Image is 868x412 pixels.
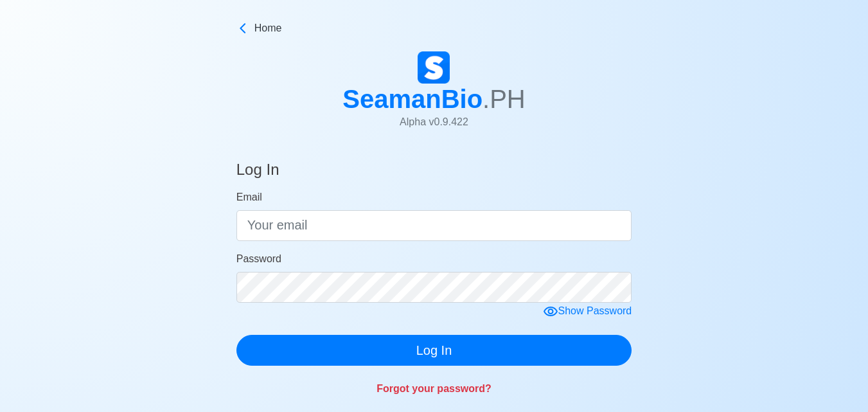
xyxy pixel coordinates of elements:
a: Forgot your password? [376,383,492,394]
span: Email [236,192,262,202]
h1: SeamanBio [342,84,526,114]
input: Your email [236,210,632,241]
img: Logo [418,51,450,84]
p: Alpha v 0.9.422 [342,114,526,130]
div: Show Password [543,303,632,319]
h4: Log In [236,161,279,184]
span: Password [236,253,281,264]
span: Home [254,21,282,36]
a: Home [236,21,632,36]
button: Log In [236,335,632,366]
a: SeamanBio.PHAlpha v0.9.422 [342,51,526,140]
span: .PH [483,85,526,113]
